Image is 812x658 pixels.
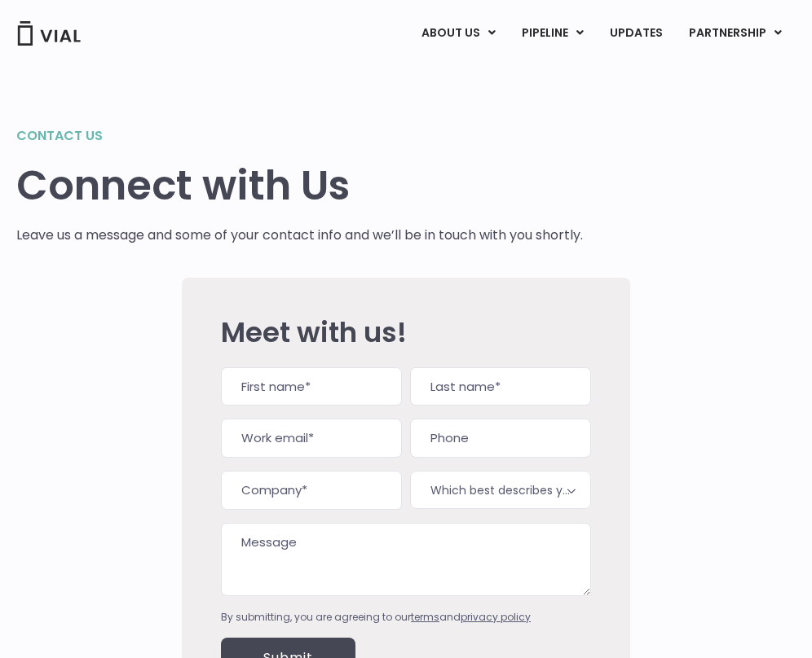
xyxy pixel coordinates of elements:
[411,610,439,624] a: terms
[16,126,796,146] h2: Contact us
[221,610,591,625] div: By submitting, you are agreeing to our and
[16,162,796,209] h1: Connect with Us
[16,226,615,245] p: Leave us a message and some of your contact info and we’ll be in touch with you shortly.
[410,419,591,458] input: Phone
[509,20,596,47] a: PIPELINEMenu Toggle
[410,367,591,406] input: Last name*
[597,20,675,47] a: UPDATES
[410,471,591,509] span: Which best describes you?*
[221,419,402,458] input: Work email*
[461,610,531,624] a: privacy policy
[16,21,82,46] img: Vial Logo
[676,20,795,47] a: PARTNERSHIPMenu Toggle
[221,317,591,348] h2: Meet with us!
[408,20,508,47] a: ABOUT USMenu Toggle
[221,367,402,406] input: First name*
[221,471,402,510] input: Company*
